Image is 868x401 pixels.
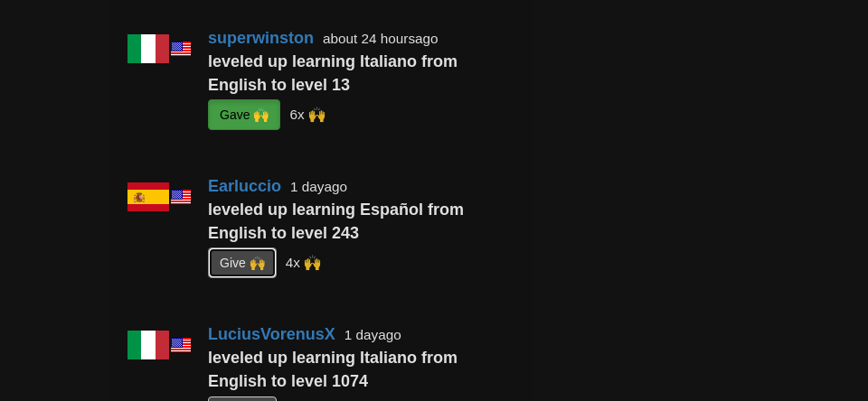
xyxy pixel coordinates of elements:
small: about 24 hours ago [323,31,439,46]
a: superwinston [208,29,314,47]
strong: leveled up learning Español from English to level 243 [208,200,464,242]
strong: leveled up learning Italiano from English to level 13 [208,52,458,94]
small: Floria7<br />19cupsofcoffee<br />GIlinggalang123<br />LuciusVorenusX<br />CharmingTigress<br />a_... [289,107,325,122]
strong: leveled up learning Italiano from English to level 1074 [208,349,458,390]
small: 19cupsofcoffee<br />LuciusVorenusX<br />Qvadratus<br />CharmingTigress [286,255,321,270]
a: LuciusVorenusX [208,325,335,343]
button: Give 🙌 [208,247,277,278]
small: 1 day ago [290,179,347,194]
button: Gave 🙌 [208,99,280,130]
a: Earluccio [208,177,281,195]
small: 1 day ago [344,327,401,342]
